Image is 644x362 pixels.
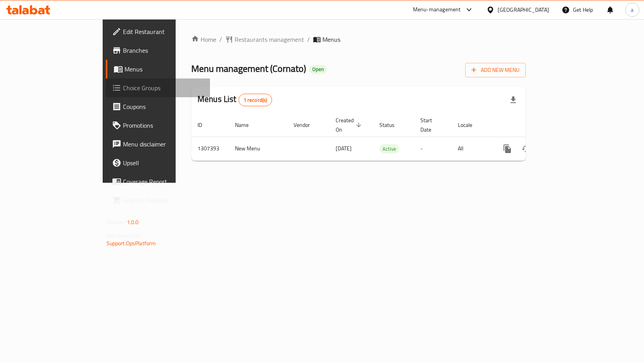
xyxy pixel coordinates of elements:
span: Name [235,120,259,130]
span: Coupons [123,102,204,111]
span: Add New Menu [471,65,519,75]
span: 1 record(s) [239,96,272,104]
th: Actions [492,113,579,137]
a: Upsell [106,153,210,172]
a: Edit Restaurant [106,22,210,41]
div: Active [379,144,399,153]
a: Coupons [106,97,210,116]
a: Choice Groups [106,78,210,97]
span: 1.0.0 [127,217,139,227]
span: Promotions [123,121,204,130]
td: All [452,137,492,160]
span: Active [379,144,399,153]
button: Add New Menu [465,63,526,77]
span: Edit Restaurant [123,27,204,36]
span: Restaurants management [235,35,304,44]
span: Status [379,120,405,130]
span: Menus [322,35,340,44]
span: a [631,5,633,14]
h2: Menus List [197,93,272,106]
span: Version: [107,217,126,227]
li: / [219,35,222,44]
span: Vendor [294,120,320,130]
a: Promotions [106,116,210,135]
div: Menu-management [413,5,461,14]
div: Total records count [238,94,272,106]
a: Coverage Report [106,172,210,191]
a: Menus [106,60,210,78]
span: Menus [125,64,204,74]
span: Get support on: [107,230,142,241]
a: Restaurants management [225,35,304,44]
span: Open [309,66,327,73]
a: Branches [106,41,210,60]
div: Open [309,65,327,74]
span: Menu management ( Cornato ) [191,60,306,77]
span: Start Date [420,116,442,134]
div: Export file [504,91,523,109]
td: - [414,137,452,160]
div: [GEOGRAPHIC_DATA] [498,5,549,14]
li: / [307,35,310,44]
span: Coverage Report [123,177,204,186]
span: [DATE] [336,143,352,153]
span: Created On [336,116,364,134]
button: Change Status [517,139,535,158]
span: Branches [123,46,204,55]
span: Menu disclaimer [123,139,204,149]
td: New Menu [229,137,287,160]
span: Upsell [123,158,204,168]
a: Support.OpsPlatform [107,238,156,248]
a: Grocery Checklist [106,191,210,210]
span: Grocery Checklist [123,196,204,205]
nav: breadcrumb [191,35,526,44]
table: enhanced table [191,113,579,161]
span: ID [197,120,212,130]
span: Choice Groups [123,83,204,93]
a: Menu disclaimer [106,135,210,153]
span: Locale [458,120,482,130]
button: more [498,139,517,158]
